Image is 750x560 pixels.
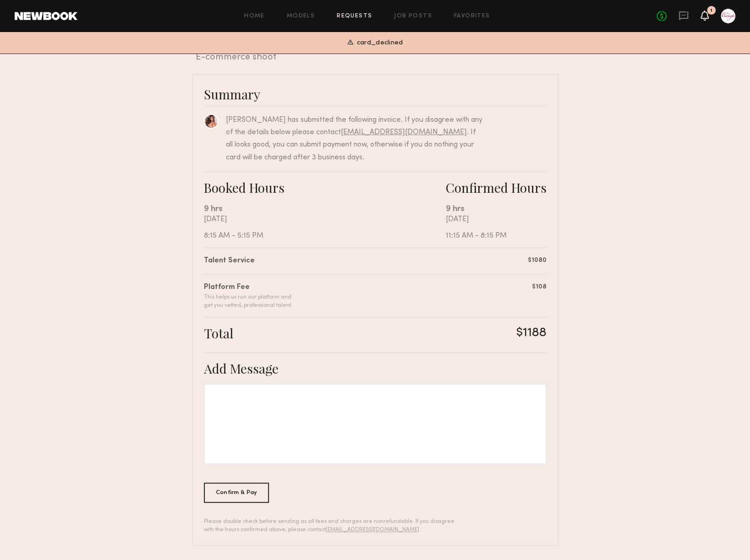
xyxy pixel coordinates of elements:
[204,86,547,102] div: Summary
[204,293,292,310] div: This helps us run our platform and get you vetted, professional talent.
[394,13,432,19] a: Job Posts
[446,203,547,215] div: 9 hrs
[204,517,461,534] div: Please double check before sending as all fees and charges are nonrefundable. If you disagree wit...
[204,282,292,293] div: Platform Fee
[204,215,446,240] div: [DATE] 8:15 AM - 5:15 PM
[516,325,547,341] div: $1188
[204,256,255,266] div: Talent Service
[446,215,547,240] div: [DATE] 11:15 AM - 8:15 PM
[204,179,446,196] div: Booked Hours
[326,527,419,533] a: [EMAIL_ADDRESS][DOMAIN_NAME]
[341,129,467,136] a: [EMAIL_ADDRESS][DOMAIN_NAME]
[528,256,547,265] div: $1080
[287,13,315,19] a: Models
[337,13,372,19] a: Requests
[454,13,490,19] a: Favorites
[204,325,233,341] div: Total
[357,38,403,49] span: card_declined
[532,282,547,292] div: $108
[196,52,558,63] div: E-commerce shoot
[446,179,547,196] div: Confirmed Hours
[244,13,265,19] a: Home
[226,114,483,164] div: [PERSON_NAME] has submitted the following invoice. If you disagree with any of the details below ...
[710,8,712,13] div: 1
[204,483,269,503] div: Confirm & Pay
[204,203,446,215] div: 9 hrs
[204,360,547,376] div: Add Message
